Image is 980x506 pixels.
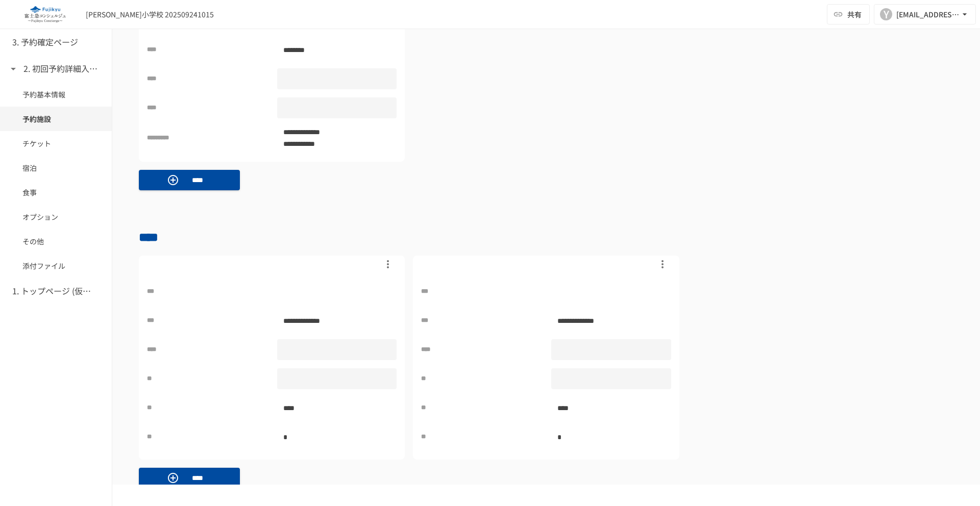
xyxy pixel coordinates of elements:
[22,162,89,173] span: 宿泊
[880,8,892,20] div: Y
[22,89,89,100] span: 予約基本情報
[12,285,94,298] h6: 1. トップページ (仮予約一覧)
[896,8,960,21] div: [EMAIL_ADDRESS][DOMAIN_NAME]
[12,36,78,49] h6: 3. 予約確定ページ
[86,9,214,20] div: [PERSON_NAME]小学校 202509241015
[22,138,89,149] span: チケット
[22,211,89,222] span: オプション
[22,260,89,271] span: 添付ファイル
[874,4,976,24] button: Y[EMAIL_ADDRESS][DOMAIN_NAME]
[22,187,89,198] span: 食事
[847,9,862,20] span: 共有
[12,6,78,22] img: eQeGXtYPV2fEKIA3pizDiVdzO5gJTl2ahLbsPaD2E4R
[22,236,89,247] span: その他
[23,62,105,75] h6: 2. 初回予約詳細入力ページ
[827,4,870,24] button: 共有
[22,113,89,124] span: 予約施設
